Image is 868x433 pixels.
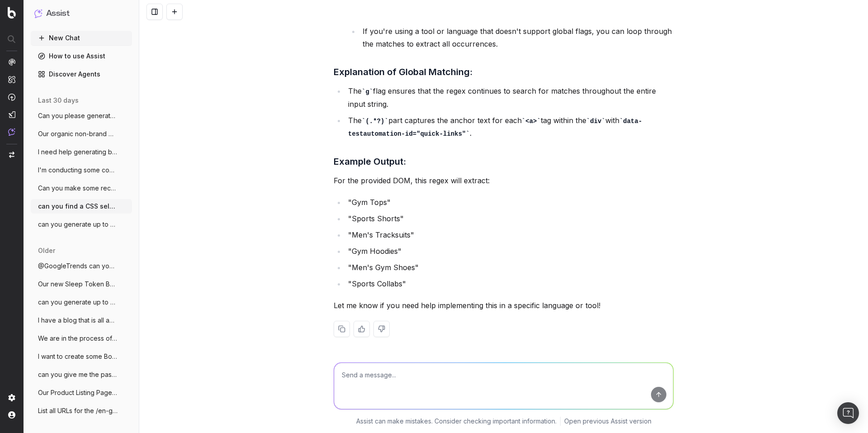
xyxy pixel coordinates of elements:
span: I need help generating blog ideas for ac [38,148,118,157]
code: (.*?) [362,118,388,125]
img: Activation [8,93,15,101]
code: <a> [522,118,541,125]
span: can you generate up to 3 meta titles for [38,220,118,229]
span: can you generate up to 2 meta descriptio [38,298,118,307]
button: Can you make some recommendations on how [31,181,132,195]
span: Can you make some recommendations on how [38,184,118,193]
p: Assist can make mistakes. Consider checking important information. [356,417,557,426]
p: For the provided DOM, this regex will extract: [334,174,674,187]
li: "Gym Tops" [345,196,674,209]
li: The part captures the anchor text for each tag within the with . [345,114,674,140]
h3: Explanation of Global Matching: [334,65,674,79]
span: Our organic non-brand CTR for our Mens C [38,129,118,138]
img: Assist [8,128,15,136]
span: Can you please generate me a blog post a [38,111,118,120]
button: List all URLs for the /en-gb domain with [31,404,132,418]
li: The flag ensures that the regex continues to search for matches throughout the entire input string. [345,85,674,110]
button: can you generate up to 2 meta descriptio [31,295,132,309]
button: I need help generating blog ideas for ac [31,145,132,159]
span: can you give me the past 90 days keyword [38,370,118,379]
code: g [362,88,373,95]
button: I'm conducting some competitor research [31,163,132,177]
li: : [345,7,674,50]
code: div [586,118,605,125]
img: My account [8,411,15,419]
button: Can you please generate me a blog post a [31,109,132,123]
span: @GoogleTrends can you analyse google tre [38,262,118,271]
span: I'm conducting some competitor research [38,166,118,175]
button: can you generate up to 3 meta titles for [31,217,132,232]
span: I want to create some Botify custom repo [38,352,118,361]
li: "Men's Gym Shoes" [345,261,674,274]
span: Our new Sleep Token Band Tshirts are a m [38,280,118,289]
li: "Sports Collabs" [345,277,674,290]
div: Open Intercom Messenger [837,402,859,424]
img: Setting [8,394,15,401]
button: New Chat [31,31,132,45]
h1: Assist [46,7,70,20]
span: We are in the process of developing a ne [38,334,118,343]
button: I have a blog that is all about Baby's F [31,313,132,328]
span: I have a blog that is all about Baby's F [38,316,118,325]
img: Intelligence [8,76,15,83]
p: Let me know if you need help implementing this in a specific language or tool! [334,299,674,312]
h3: Example Output: [334,154,674,169]
img: Assist [34,9,42,18]
span: older [38,246,55,255]
span: can you find a CSS selector that will ex [38,202,118,211]
button: Our organic non-brand CTR for our Mens C [31,127,132,141]
img: Botify logo [8,7,16,19]
span: last 30 days [38,96,79,105]
button: Our new Sleep Token Band Tshirts are a m [31,277,132,291]
button: We are in the process of developing a ne [31,331,132,346]
button: Assist [34,7,128,20]
li: "Sports Shorts" [345,212,674,225]
a: How to use Assist [31,49,132,63]
a: Discover Agents [31,67,132,81]
button: @GoogleTrends can you analyse google tre [31,259,132,273]
img: Analytics [8,58,15,66]
a: Open previous Assist version [564,417,651,426]
button: can you give me the past 90 days keyword [31,367,132,382]
button: can you find a CSS selector that will ex [31,199,132,214]
img: Studio [8,111,15,118]
li: If you're using a tool or language that doesn't support global flags, you can loop through the ma... [360,25,674,50]
span: Our Product Listing Pages for /baby in t [38,388,118,397]
img: Switch project [9,152,14,158]
span: List all URLs for the /en-gb domain with [38,406,118,415]
li: "Men's Tracksuits" [345,228,674,241]
button: Our Product Listing Pages for /baby in t [31,385,132,400]
button: I want to create some Botify custom repo [31,349,132,364]
li: "Gym Hoodies" [345,245,674,257]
